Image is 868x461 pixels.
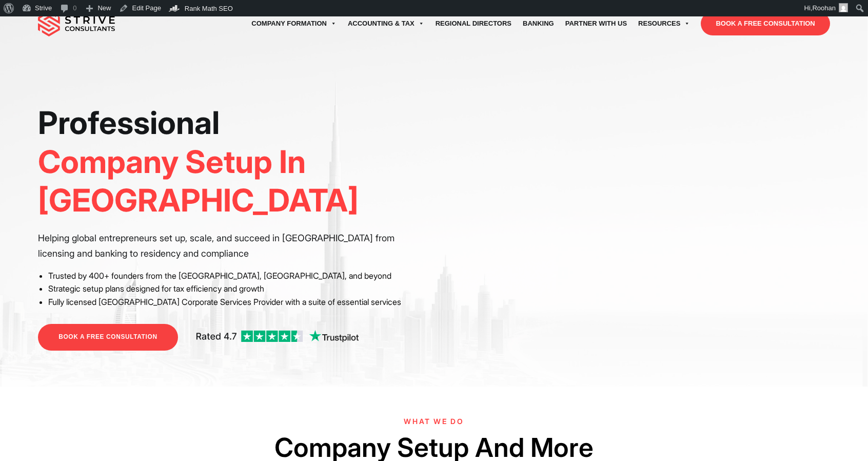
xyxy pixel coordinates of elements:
[442,104,830,322] iframe: <br />
[48,270,426,283] li: Trusted by 400+ founders from the [GEOGRAPHIC_DATA], [GEOGRAPHIC_DATA], and beyond
[342,9,430,38] a: Accounting & Tax
[48,296,426,309] li: Fully licensed [GEOGRAPHIC_DATA] Corporate Services Provider with a suite of essential services
[38,104,426,220] h1: Professional
[517,9,560,38] a: Banking
[812,4,836,12] span: Roohan
[38,11,115,36] img: main-logo.svg
[701,12,830,35] a: BOOK A FREE CONSULTATION
[430,9,517,38] a: Regional Directors
[48,282,426,296] li: Strategic setup plans designed for tax efficiency and growth
[246,9,342,38] a: Company Formation
[560,9,633,38] a: Partner with Us
[633,9,696,38] a: Resources
[38,143,359,220] span: Company Setup In [GEOGRAPHIC_DATA]
[38,230,426,261] p: Helping global entrepreneurs set up, scale, and succeed in [GEOGRAPHIC_DATA] from licensing and b...
[38,324,177,350] a: BOOK A FREE CONSULTATION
